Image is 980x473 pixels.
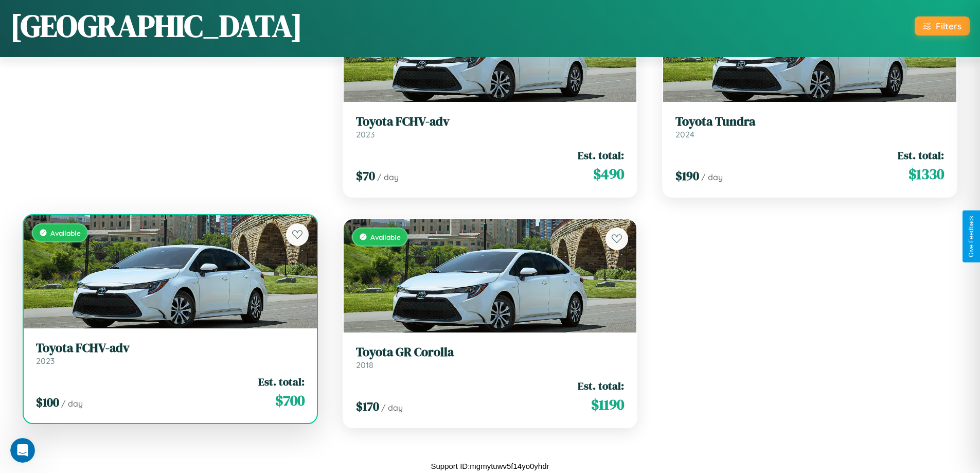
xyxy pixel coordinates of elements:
div: Filters [936,21,961,31]
a: Toyota FCHV-adv2023 [356,114,625,139]
span: Est. total: [578,148,624,163]
span: / day [377,172,399,182]
span: Available [370,233,401,241]
a: Toyota Tundra2024 [675,114,944,139]
h3: Toyota FCHV-adv [356,114,625,129]
iframe: Intercom live chat [10,438,35,463]
span: Est. total: [258,374,305,389]
span: $ 170 [356,398,379,415]
span: $ 100 [36,394,59,411]
span: $ 1330 [908,164,944,184]
h3: Toyota FCHV-adv [36,341,305,356]
p: Support ID: mgmytuwv5f14yo0yhdr [431,459,549,473]
h1: [GEOGRAPHIC_DATA] [10,5,302,47]
a: Toyota FCHV-adv2023 [36,341,305,366]
a: Toyota GR Corolla2018 [356,345,625,370]
span: 2024 [675,129,694,139]
span: / day [381,402,403,413]
span: $ 1190 [591,394,624,415]
span: $ 70 [356,167,375,184]
span: Est. total: [898,148,944,163]
span: 2023 [356,129,375,139]
span: / day [701,172,723,182]
span: $ 190 [675,167,699,184]
span: / day [61,398,83,409]
span: $ 490 [593,164,624,184]
h3: Toyota GR Corolla [356,345,625,360]
span: 2023 [36,356,55,366]
span: Est. total: [578,378,624,393]
button: Filters [915,16,970,36]
span: 2018 [356,360,373,370]
h3: Toyota Tundra [675,114,944,129]
span: Available [50,229,81,237]
div: Give Feedback [968,216,975,257]
span: $ 700 [275,390,305,411]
